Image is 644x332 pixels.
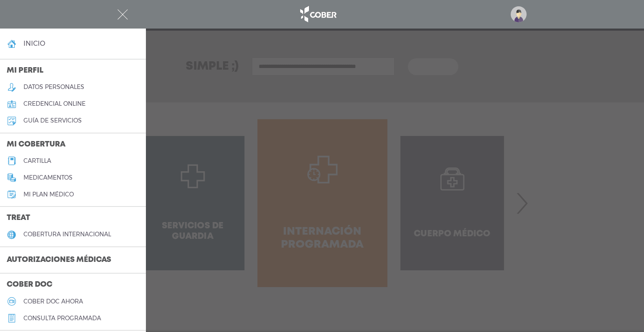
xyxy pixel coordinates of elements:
img: Cober_menu-close-white.svg [117,9,128,20]
h5: datos personales [23,84,84,91]
h5: Cober doc ahora [23,298,83,305]
h5: cobertura internacional [23,231,111,238]
h4: inicio [23,39,45,47]
h5: cartilla [23,157,51,165]
h5: credencial online [23,100,86,107]
h5: guía de servicios [23,117,82,124]
img: logo_cober_home-white.png [296,4,340,24]
h5: Mi plan médico [23,191,74,198]
h5: medicamentos [23,174,73,181]
img: profile-placeholder.svg [511,6,527,22]
h5: consulta programada [23,315,101,322]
